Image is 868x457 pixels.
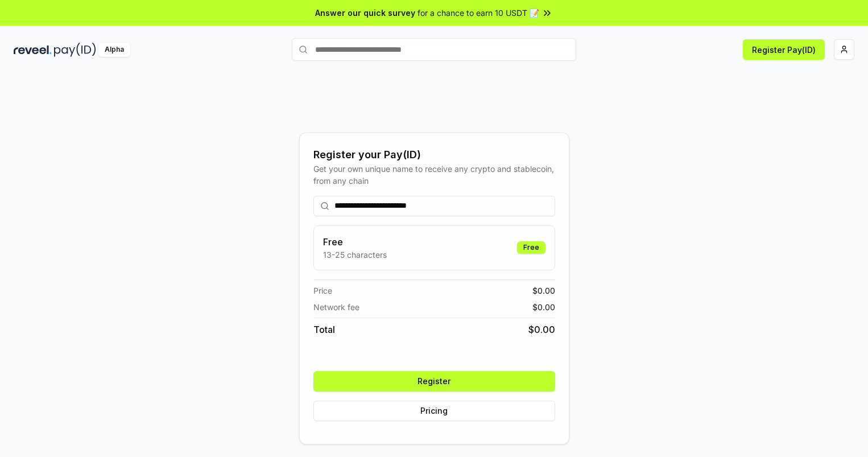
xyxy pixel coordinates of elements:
[313,371,555,392] button: Register
[313,301,359,313] span: Network fee
[98,43,130,57] div: Alpha
[323,235,387,249] h3: Free
[418,7,539,19] span: for a chance to earn 10 USDT 📝
[315,7,415,19] span: Answer our quick survey
[517,241,545,254] div: Free
[313,323,335,336] span: Total
[532,301,555,313] span: $ 0.00
[313,285,332,297] span: Price
[532,285,555,297] span: $ 0.00
[313,163,555,187] div: Get your own unique name to receive any crypto and stablecoin, from any chain
[313,147,555,163] div: Register your Pay(ID)
[528,323,555,336] span: $ 0.00
[14,43,52,57] img: reveel_dark
[54,43,96,57] img: pay_id
[743,39,825,60] button: Register Pay(ID)
[323,249,387,261] p: 13-25 characters
[313,401,555,421] button: Pricing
